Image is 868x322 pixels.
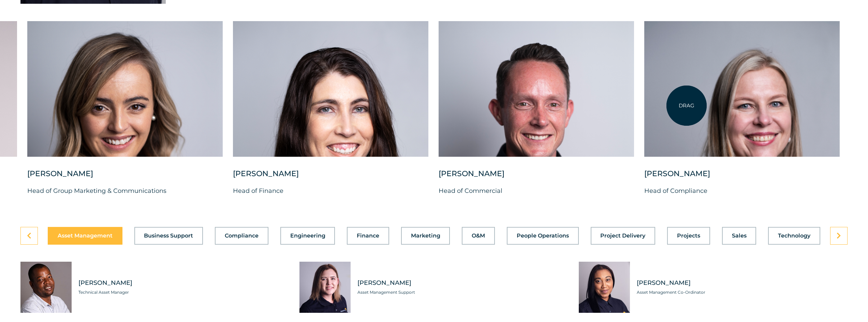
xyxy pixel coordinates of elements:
span: Technical Asset Manager [78,289,289,296]
span: Sales [732,233,747,239]
span: Asset Management [58,233,113,239]
span: [PERSON_NAME] [357,279,568,287]
div: [PERSON_NAME] [439,169,634,186]
span: Engineering [290,233,325,239]
span: [PERSON_NAME] [637,279,848,287]
div: [PERSON_NAME] [644,169,840,186]
span: Projects [677,233,700,239]
span: Asset Management Support [357,289,568,296]
span: [PERSON_NAME] [78,279,289,287]
span: People Operations [517,233,569,239]
p: Head of Finance [233,186,428,196]
span: Business Support [144,233,193,239]
span: Marketing [411,233,440,239]
p: Head of Compliance [644,186,840,196]
p: Head of Commercial [439,186,634,196]
p: Head of Group Marketing & Communications [27,186,223,196]
span: Compliance [225,233,259,239]
span: Project Delivery [600,233,645,239]
div: [PERSON_NAME] [27,169,223,186]
div: [PERSON_NAME] [233,169,428,186]
span: Technology [778,233,810,239]
span: Finance [357,233,379,239]
span: O&M [472,233,485,239]
span: Asset Management Co-Ordinator [637,289,848,296]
